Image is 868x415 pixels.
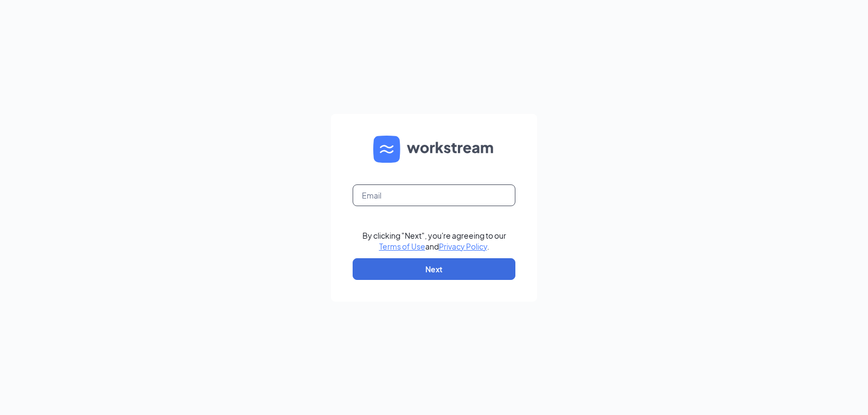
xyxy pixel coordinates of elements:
a: Privacy Policy [439,241,487,251]
div: By clicking "Next", you're agreeing to our and . [362,230,506,252]
button: Next [353,258,515,280]
img: WS logo and Workstream text [373,136,495,163]
input: Email [353,184,515,206]
a: Terms of Use [379,241,425,251]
